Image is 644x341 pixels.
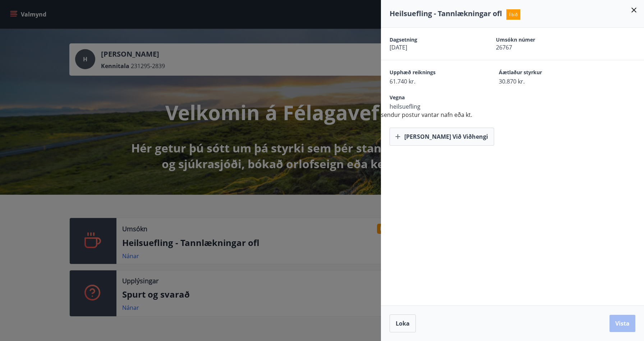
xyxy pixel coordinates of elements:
button: [PERSON_NAME] við viðhengi [390,128,494,146]
span: Vegna [390,94,474,103]
div: sendur postur vantar nafn eða kt. [381,28,644,146]
span: 30.870 kr. [499,77,583,85]
span: Upphæð reiknings [390,69,474,77]
span: Heilsuefling - Tannlækningar ofl [390,9,502,18]
span: Í bið [506,9,520,20]
span: heilsuefling [390,103,474,110]
button: Loka [390,314,416,332]
span: Dagsetning [390,36,471,43]
span: Loka [396,319,410,327]
span: [DATE] [390,43,471,51]
span: Áætlaður styrkur [499,69,583,77]
span: 61.740 kr. [390,77,474,85]
span: 26767 [496,43,577,51]
span: Umsókn númer [496,36,577,43]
